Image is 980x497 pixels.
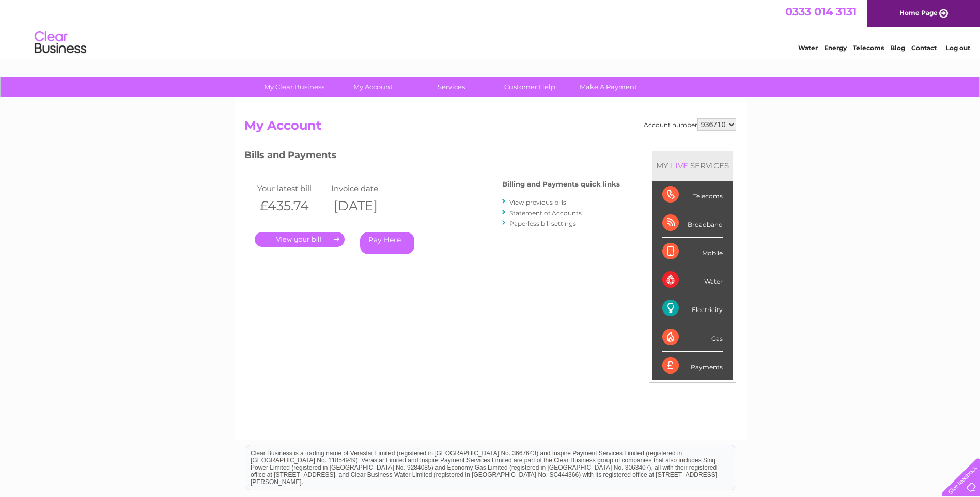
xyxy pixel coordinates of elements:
[252,77,337,97] a: My Clear Business
[509,220,576,227] a: Paperless bill settings
[662,181,723,209] div: Telecoms
[566,77,651,97] a: Make A Payment
[34,27,87,58] img: logo.png
[890,44,905,52] a: Blog
[255,181,329,195] td: Your latest bill
[509,198,566,206] a: View previous bills
[329,195,403,216] th: [DATE]
[329,181,403,195] td: Invoice date
[662,266,723,294] div: Water
[409,77,494,97] a: Services
[662,352,723,380] div: Payments
[785,5,857,18] a: 0333 014 3131
[824,44,847,52] a: Energy
[946,44,970,52] a: Log out
[652,151,733,180] div: MY SERVICES
[662,294,723,323] div: Electricity
[853,44,884,52] a: Telecoms
[330,77,415,97] a: My Account
[668,161,690,170] div: LIVE
[798,44,818,52] a: Water
[502,180,620,188] h4: Billing and Payments quick links
[244,148,620,166] h3: Bills and Payments
[911,44,937,52] a: Contact
[360,232,414,254] a: Pay Here
[644,118,736,131] div: Account number
[487,77,572,97] a: Customer Help
[662,323,723,352] div: Gas
[255,195,329,216] th: £435.74
[509,209,582,217] a: Statement of Accounts
[255,232,345,247] a: .
[662,209,723,238] div: Broadband
[244,118,736,138] h2: My Account
[246,6,735,50] div: Clear Business is a trading name of Verastar Limited (registered in [GEOGRAPHIC_DATA] No. 3667643...
[662,238,723,266] div: Mobile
